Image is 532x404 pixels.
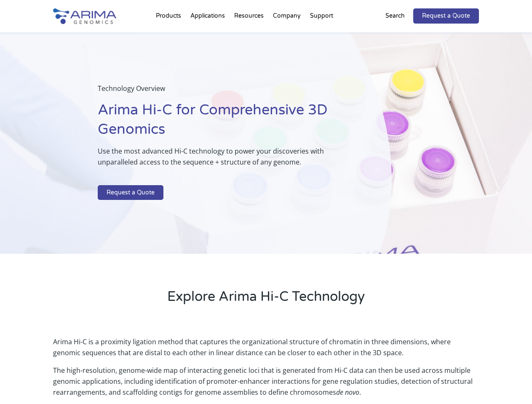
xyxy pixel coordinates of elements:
h1: Arima Hi-C for Comprehensive 3D Genomics [98,101,349,146]
p: Technology Overview [98,83,349,101]
h2: Explore Arima Hi-C Technology [53,287,479,313]
a: Request a Quote [413,8,479,24]
p: Search [385,11,405,21]
a: Request a Quote [98,185,163,200]
p: Arima Hi-C is a proximity ligation method that captures the organizational structure of chromatin... [53,336,479,365]
img: Arima-Genomics-logo [53,8,116,24]
p: Use the most advanced Hi-C technology to power your discoveries with unparalleled access to the s... [98,146,349,174]
i: de novo [336,388,359,397]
